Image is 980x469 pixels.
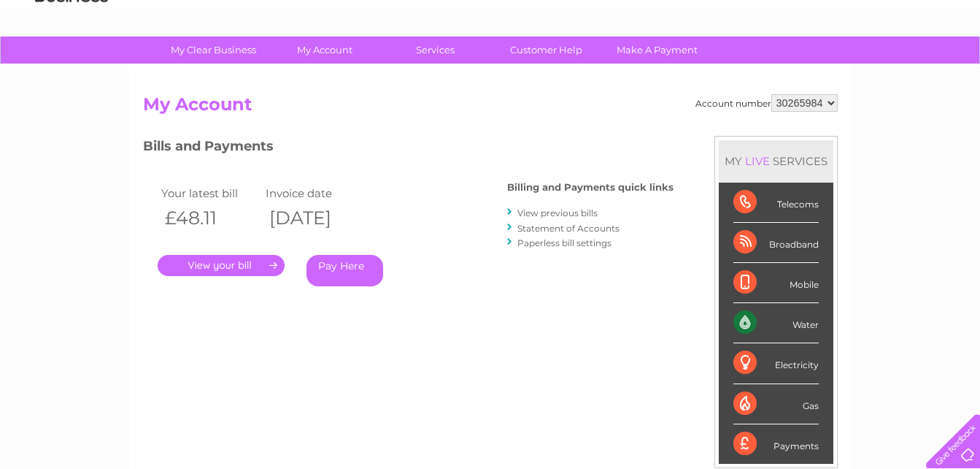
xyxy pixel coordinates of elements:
[158,255,285,276] a: .
[262,183,367,203] td: Invoice date
[158,203,263,233] th: £48.11
[733,424,819,464] div: Payments
[507,182,674,193] h4: Billing and Payments quick links
[262,203,367,233] th: [DATE]
[705,7,806,26] a: 0333 014 3131
[34,38,109,83] img: logo.png
[158,183,263,203] td: Your latest bill
[143,94,838,122] h2: My Account
[719,140,833,182] div: MY SERVICES
[742,154,773,168] div: LIVE
[695,94,838,112] div: Account number
[143,136,674,161] h3: Bills and Payments
[733,223,819,263] div: Broadband
[146,8,836,71] div: Clear Business is a trading name of Verastar Limited (registered in [GEOGRAPHIC_DATA] No. 3667643...
[517,237,611,248] a: Paperless bill settings
[597,37,717,64] a: Make A Payment
[733,263,819,303] div: Mobile
[306,255,383,286] a: Pay Here
[733,303,819,343] div: Water
[733,384,819,424] div: Gas
[723,62,751,73] a: Water
[932,62,966,73] a: Log out
[153,37,274,64] a: My Clear Business
[264,37,385,64] a: My Account
[733,183,819,223] div: Telecoms
[375,37,495,64] a: Services
[760,62,792,73] a: Energy
[733,343,819,384] div: Electricity
[517,207,598,218] a: View previous bills
[883,62,919,73] a: Contact
[853,62,874,73] a: Blog
[517,223,620,234] a: Statement of Accounts
[800,62,844,73] a: Telecoms
[486,37,606,64] a: Customer Help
